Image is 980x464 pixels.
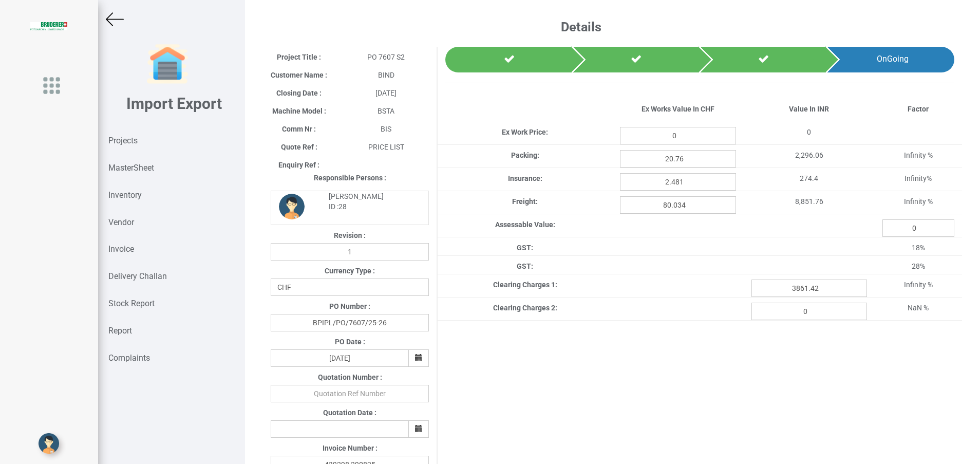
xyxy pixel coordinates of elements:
[335,337,365,347] label: PO Date :
[329,301,370,311] label: PO Number :
[108,244,134,254] strong: Invoice
[108,190,142,200] strong: Inventory
[271,70,327,80] label: Customer Name :
[278,160,319,170] label: Enquiry Ref :
[378,71,394,79] span: BIND
[912,244,925,252] span: 18%
[495,219,555,230] label: Assessable Value:
[908,104,929,114] label: Factor
[271,243,429,261] input: Revision
[338,202,347,211] strong: 28
[277,52,321,62] label: Project Title :
[108,217,134,227] strong: Vendor
[904,281,933,289] span: Infinity %
[800,174,818,182] span: 274.4
[904,197,933,206] span: Infinity %
[904,174,932,182] span: Infinity%
[279,194,305,219] img: DP
[912,262,925,270] span: 28%
[877,54,909,64] span: OnGoing
[271,314,429,331] input: PO Number
[323,407,376,418] label: Quotation Date :
[904,151,933,159] span: Infinity %
[321,191,421,212] div: [PERSON_NAME] ID :
[325,266,375,276] label: Currency Type :
[642,104,714,114] label: Ex Works Value In CHF
[108,299,155,308] strong: Stock Report
[378,107,394,115] span: BSTA
[795,151,823,159] span: 2,296.06
[517,261,533,271] label: GST:
[147,44,188,85] img: garage-closed.png
[493,280,557,290] label: Clearing Charges 1:
[334,230,366,240] label: Revision :
[108,271,167,281] strong: Delivery Challan
[561,20,601,34] b: Details
[271,385,429,402] input: Quotation Ref Number
[318,372,382,382] label: Quotation Number :
[368,143,404,151] span: PRICE LIST
[108,163,154,173] strong: MasterSheet
[795,197,823,206] span: 8,851.76
[508,173,542,183] label: Insurance:
[908,304,929,312] span: NaN %
[282,124,316,134] label: Comm Nr :
[511,150,539,160] label: Packing:
[512,196,538,207] label: Freight:
[314,173,386,183] label: Responsible Persons :
[517,243,533,253] label: GST:
[367,53,405,61] span: PO 7607 S2
[502,127,548,137] label: Ex Work Price:
[108,136,138,145] strong: Projects
[108,353,150,363] strong: Complaints
[789,104,829,114] label: Value In INR
[493,303,557,313] label: Clearing Charges 2:
[323,443,378,453] label: Invoice Number :
[381,125,391,133] span: BIS
[108,326,132,336] strong: Report
[276,88,322,98] label: Closing Date :
[281,142,317,152] label: Quote Ref :
[126,95,222,113] b: Import Export
[272,106,326,116] label: Machine Model :
[807,128,811,136] span: 0
[375,89,397,97] span: [DATE]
